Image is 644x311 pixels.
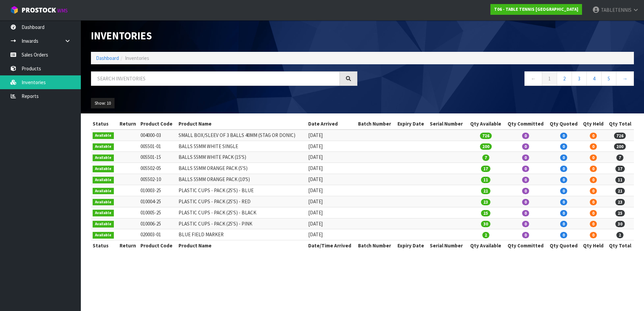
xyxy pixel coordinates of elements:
span: Available [93,210,114,216]
td: SMALL BOX/SLEEV OF 3 BALLS 40MM (STAG OR DONIC) [177,130,307,141]
th: Status [91,118,117,129]
span: 0 [522,177,529,183]
img: cube-alt.png [10,6,19,14]
a: Dashboard [96,55,119,61]
span: 7 [616,154,623,161]
th: Return [117,118,139,129]
td: 010003-25 [139,185,177,196]
th: Qty Held [580,240,606,251]
span: 0 [590,133,597,139]
span: Available [93,199,114,206]
td: [DATE] [307,174,357,185]
span: 23 [615,199,625,205]
td: [DATE] [307,185,357,196]
span: 0 [560,154,567,161]
span: 200 [614,143,626,150]
button: Show: 10 [91,98,115,109]
span: 200 [480,143,492,150]
span: 0 [590,199,597,205]
th: Qty Total [606,118,634,129]
th: Expiry Date [396,118,428,129]
small: WMS [57,7,68,14]
span: 0 [560,210,567,216]
th: Serial Number [428,240,467,251]
span: 2 [482,232,489,238]
span: 0 [560,133,567,139]
th: Qty Total [606,240,634,251]
span: 23 [481,199,490,205]
span: TABLETENNIS [601,7,632,13]
span: 30 [615,221,625,227]
span: Available [93,232,114,239]
input: Search inventories [91,71,340,86]
th: Product Name [177,118,307,129]
span: 0 [522,133,529,139]
th: Product Name [177,240,307,251]
td: PLASTIC CUPS - PACK (25'S) - RED [177,196,307,207]
a: ← [524,71,542,86]
span: 2 [616,232,623,238]
span: ProStock [22,6,56,14]
span: 0 [560,188,567,194]
td: [DATE] [307,163,357,174]
td: [DATE] [307,130,357,141]
span: 25 [481,210,490,216]
span: Available [93,166,114,172]
span: 21 [615,188,625,194]
th: Expiry Date [396,240,428,251]
td: [DATE] [307,196,357,207]
td: [DATE] [307,229,357,240]
span: 17 [481,166,490,172]
span: Available [93,221,114,228]
span: Available [93,132,114,139]
th: Qty Quoted [547,118,580,129]
nav: Page navigation [367,71,634,88]
a: 1 [542,71,557,86]
span: 0 [522,143,529,150]
a: 3 [572,71,587,86]
a: 4 [586,71,602,86]
span: 0 [522,232,529,238]
th: Batch Number [356,118,395,129]
td: 010006-25 [139,218,177,229]
td: BALLS 55MM WHITE SINGLE [177,141,307,152]
span: 11 [481,177,490,183]
th: Batch Number [356,240,395,251]
td: [DATE] [307,152,357,163]
th: Date/Time Arrived [307,240,357,251]
th: Status [91,240,117,251]
span: 0 [590,210,597,216]
td: 020003-01 [139,229,177,240]
th: Qty Committed [504,240,547,251]
span: 25 [615,210,625,216]
span: 0 [590,154,597,161]
td: 005502-10 [139,174,177,185]
span: 11 [615,177,625,183]
td: [DATE] [307,141,357,152]
a: → [616,71,634,86]
span: 0 [590,188,597,194]
th: Qty Held [580,118,606,129]
strong: T06 - TABLE TENNIS [GEOGRAPHIC_DATA] [494,6,578,12]
span: 0 [522,188,529,194]
span: 0 [590,177,597,183]
th: Date Arrived [307,118,357,129]
span: 726 [614,133,626,139]
span: 0 [522,154,529,161]
td: BALLS 55MM WHITE PACK (15'S) [177,152,307,163]
td: 005501-15 [139,152,177,163]
span: 0 [560,221,567,227]
th: Qty Available [467,118,504,129]
span: 0 [560,177,567,183]
th: Serial Number [428,118,467,129]
span: Available [93,154,114,161]
span: 0 [522,221,529,227]
span: 17 [615,166,625,172]
span: Available [93,143,114,150]
td: [DATE] [307,207,357,218]
span: 0 [590,232,597,238]
th: Qty Committed [504,118,547,129]
th: Qty Available [467,240,504,251]
span: 0 [560,143,567,150]
span: 0 [590,166,597,172]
